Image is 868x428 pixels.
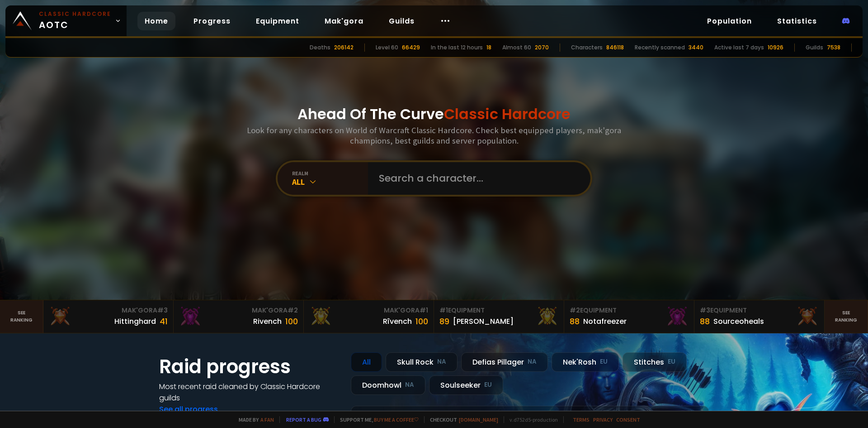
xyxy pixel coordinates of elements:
[606,43,624,52] div: 846118
[583,316,627,327] div: Notafreezer
[694,300,825,333] a: #3Equipment88Sourceoheals
[159,352,340,381] h1: Raid progress
[504,416,558,423] span: v. d752d5 - production
[253,316,282,327] div: Rivench
[5,5,127,36] a: Classic HardcoreAOTC
[373,162,580,195] input: Search a character...
[437,357,446,366] small: NA
[700,306,710,315] span: # 3
[174,300,304,333] a: Mak'Gora#2Rivench100
[424,416,498,423] span: Checkout
[459,416,498,423] a: [DOMAIN_NAME]
[159,404,218,414] a: See all progress
[806,43,823,52] div: Guilds
[292,170,368,177] div: realm
[502,43,531,52] div: Almost 60
[486,43,491,52] div: 18
[827,43,840,52] div: 7538
[770,12,824,30] a: Statistics
[351,375,425,395] div: Doomhowl
[382,12,422,30] a: Guilds
[571,43,603,52] div: Characters
[439,315,449,327] div: 89
[434,300,564,333] a: #1Equipment89[PERSON_NAME]
[317,12,371,30] a: Mak'gora
[285,315,298,327] div: 100
[453,316,514,327] div: [PERSON_NAME]
[157,306,168,315] span: # 3
[405,380,414,390] small: NA
[700,12,759,30] a: Population
[461,352,548,372] div: Defias Pillager
[286,416,321,423] a: Report a bug
[334,43,354,52] div: 206142
[351,352,382,372] div: All
[535,43,549,52] div: 2070
[825,300,868,333] a: Seeranking
[616,416,640,423] a: Consent
[137,12,175,30] a: Home
[689,43,703,52] div: 3440
[402,43,420,52] div: 66429
[159,381,340,404] h4: Most recent raid cleaned by Classic Hardcore guilds
[186,12,238,30] a: Progress
[309,306,428,315] div: Mak'Gora
[439,306,448,315] span: # 1
[713,316,764,327] div: Sourceoheals
[233,416,274,423] span: Made by
[297,103,571,125] h1: Ahead Of The Curve
[383,316,412,327] div: Rîvench
[260,416,274,423] a: a fan
[114,316,156,327] div: Hittinghard
[768,43,783,52] div: 10926
[304,300,434,333] a: Mak'Gora#1Rîvench100
[160,315,168,327] div: 41
[593,416,613,423] a: Privacy
[570,306,580,315] span: # 2
[243,125,625,146] h3: Look for any characters on World of Warcraft Classic Hardcore. Check best equipped players, mak'g...
[668,357,675,366] small: EU
[623,352,687,372] div: Stitches
[310,43,330,52] div: Deaths
[420,306,428,315] span: # 1
[700,315,710,327] div: 88
[249,12,307,30] a: Equipment
[49,306,168,315] div: Mak'Gora
[431,43,483,52] div: In the last 12 hours
[528,357,537,366] small: NA
[43,300,174,333] a: Mak'Gora#3Hittinghard41
[600,357,608,366] small: EU
[376,43,398,52] div: Level 60
[439,306,558,315] div: Equipment
[39,10,111,18] small: Classic Hardcore
[386,352,458,372] div: Skull Rock
[444,104,571,124] span: Classic Hardcore
[39,10,111,32] span: AOTC
[564,300,694,333] a: #2Equipment88Notafreezer
[415,315,428,327] div: 100
[635,43,685,52] div: Recently scanned
[288,306,298,315] span: # 2
[484,380,492,390] small: EU
[429,375,503,395] div: Soulseeker
[570,306,689,315] div: Equipment
[700,306,819,315] div: Equipment
[179,306,298,315] div: Mak'Gora
[334,416,419,423] span: Support me,
[570,315,580,327] div: 88
[552,352,619,372] div: Nek'Rosh
[292,177,368,187] div: All
[374,416,419,423] a: Buy me a coffee
[714,43,764,52] div: Active last 7 days
[573,416,590,423] a: Terms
